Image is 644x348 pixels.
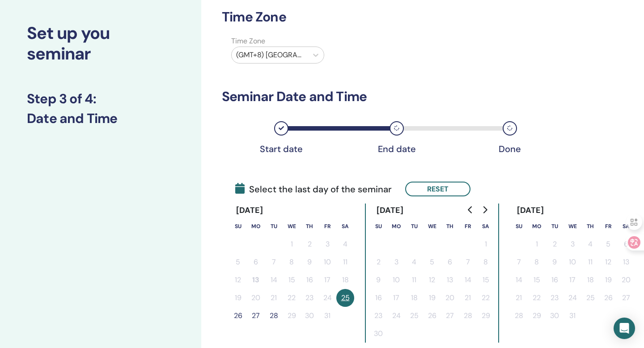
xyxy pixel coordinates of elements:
[222,9,552,25] h3: Time Zone
[387,271,405,289] button: 10
[528,271,546,289] button: 15
[265,253,283,271] button: 7
[546,271,563,289] button: 16
[247,271,265,289] button: 13
[477,217,495,235] th: Saturday
[318,235,336,253] button: 3
[617,289,635,307] button: 27
[510,204,551,217] div: [DATE]
[581,217,599,235] th: Thursday
[581,235,599,253] button: 4
[369,307,387,325] button: 23
[617,217,635,235] th: Saturday
[617,253,635,271] button: 13
[369,253,387,271] button: 2
[441,289,459,307] button: 20
[27,23,174,64] h2: Set up you seminar
[459,271,477,289] button: 14
[528,235,546,253] button: 1
[563,253,581,271] button: 10
[441,217,459,235] th: Thursday
[405,289,423,307] button: 18
[599,235,617,253] button: 5
[247,307,265,325] button: 27
[477,235,495,253] button: 1
[336,235,354,253] button: 4
[265,307,283,325] button: 28
[617,271,635,289] button: 20
[423,271,441,289] button: 12
[510,271,528,289] button: 14
[477,271,495,289] button: 15
[581,289,599,307] button: 25
[301,253,318,271] button: 9
[581,253,599,271] button: 11
[546,253,563,271] button: 9
[614,318,635,339] div: Open Intercom Messenger
[229,204,271,217] div: [DATE]
[528,307,546,325] button: 29
[423,217,441,235] th: Wednesday
[477,253,495,271] button: 8
[301,235,318,253] button: 2
[318,217,336,235] th: Friday
[387,253,405,271] button: 3
[336,271,354,289] button: 18
[369,325,387,343] button: 30
[283,253,301,271] button: 8
[259,144,304,154] div: Start date
[599,253,617,271] button: 12
[423,253,441,271] button: 5
[235,182,392,196] span: Select the last day of the seminar
[441,253,459,271] button: 6
[599,289,617,307] button: 26
[301,307,318,325] button: 30
[563,217,581,235] th: Wednesday
[599,217,617,235] th: Friday
[423,307,441,325] button: 26
[336,217,354,235] th: Saturday
[265,217,283,235] th: Tuesday
[369,204,411,217] div: [DATE]
[387,307,405,325] button: 24
[387,217,405,235] th: Monday
[283,307,301,325] button: 29
[441,307,459,325] button: 27
[546,289,563,307] button: 23
[247,217,265,235] th: Monday
[226,36,330,47] label: Time Zone
[318,271,336,289] button: 17
[265,271,283,289] button: 14
[459,253,477,271] button: 7
[599,271,617,289] button: 19
[229,253,247,271] button: 5
[563,307,581,325] button: 31
[336,253,354,271] button: 11
[423,289,441,307] button: 19
[528,217,546,235] th: Monday
[229,289,247,307] button: 19
[301,271,318,289] button: 16
[318,289,336,307] button: 24
[563,235,581,253] button: 3
[405,217,423,235] th: Tuesday
[405,182,470,196] button: Reset
[222,89,552,105] h3: Seminar Date and Time
[563,271,581,289] button: 17
[563,289,581,307] button: 24
[510,217,528,235] th: Sunday
[405,253,423,271] button: 4
[265,289,283,307] button: 21
[477,307,495,325] button: 29
[546,217,563,235] th: Tuesday
[510,253,528,271] button: 7
[581,271,599,289] button: 18
[459,307,477,325] button: 28
[478,201,492,219] button: Go to next month
[528,289,546,307] button: 22
[283,217,301,235] th: Wednesday
[387,289,405,307] button: 17
[283,235,301,253] button: 1
[459,217,477,235] th: Friday
[27,91,174,107] h3: Step 3 of 4 :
